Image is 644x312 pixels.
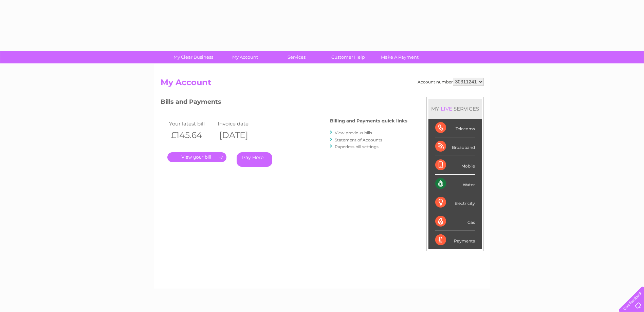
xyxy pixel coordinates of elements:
th: £145.64 [167,128,216,142]
a: . [167,152,226,162]
a: My Account [217,51,273,63]
a: My Clear Business [165,51,221,63]
h2: My Account [161,78,484,91]
h3: Bills and Payments [161,97,407,109]
div: Gas [435,212,475,231]
div: Mobile [435,156,475,175]
div: Payments [435,231,475,249]
a: Make A Payment [372,51,428,63]
a: Paperless bill settings [335,144,379,149]
a: Pay Here [237,152,272,167]
div: MY SERVICES [428,99,482,118]
h4: Billing and Payments quick links [330,118,407,123]
a: View previous bills [335,130,372,135]
div: Water [435,175,475,193]
a: Customer Help [320,51,376,63]
div: LIVE [439,105,454,112]
div: Account number [418,78,484,86]
th: [DATE] [216,128,265,142]
td: Your latest bill [167,119,216,128]
div: Telecoms [435,119,475,137]
div: Broadband [435,137,475,156]
a: Statement of Accounts [335,137,382,142]
div: Electricity [435,193,475,212]
td: Invoice date [216,119,265,128]
a: Services [269,51,325,63]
